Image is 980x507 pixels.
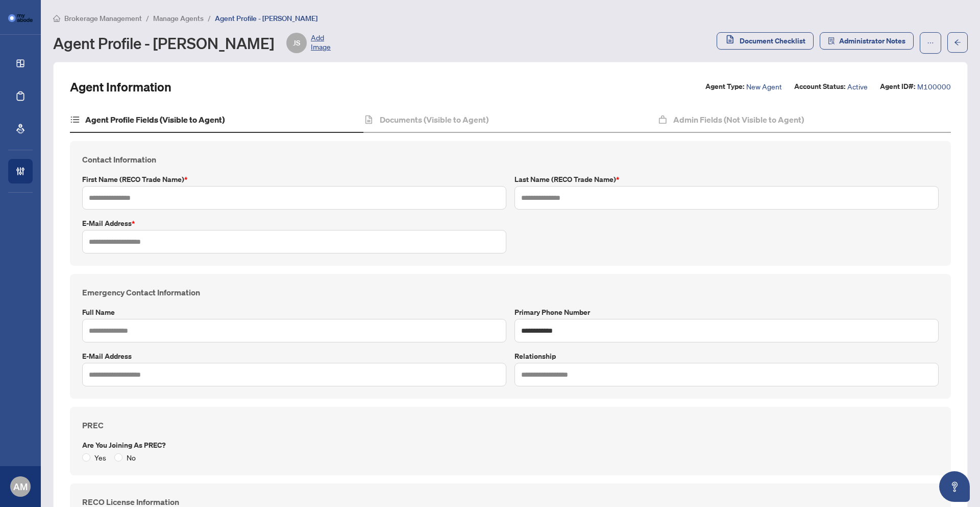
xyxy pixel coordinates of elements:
[927,39,934,47] span: ellipsis
[740,33,805,49] span: Document Checklist
[82,153,939,166] h4: Contact Information
[828,37,835,44] span: solution
[939,471,970,502] button: Open asap
[917,81,951,93] span: M100000
[122,452,140,463] span: No
[82,286,939,298] h4: Emergency Contact Information
[53,15,60,22] span: home
[153,14,204,23] span: Manage Agents
[380,113,488,126] h4: Documents (Visible to Agent)
[954,39,961,46] span: arrow-left
[293,37,300,49] span: JS
[215,14,317,23] span: Agent Profile - [PERSON_NAME]
[64,14,142,23] span: Brokerage Management
[85,113,225,126] h4: Agent Profile Fields (Visible to Agent)
[82,351,506,362] label: E-mail Address
[82,440,939,451] label: Are you joining as PREC?
[82,218,506,229] label: E-mail Address
[82,307,506,318] label: Full Name
[673,113,804,126] h4: Admin Fields (Not Visible to Agent)
[8,14,33,22] img: logo
[82,419,939,431] h4: PREC
[146,12,149,24] li: /
[90,452,110,463] span: Yes
[514,307,939,318] label: Primary Phone Number
[820,32,914,50] button: Administrator Notes
[794,81,845,93] label: Account Status:
[82,174,506,185] label: First Name (RECO Trade Name)
[208,12,211,24] li: /
[70,79,171,95] h2: Agent Information
[705,81,744,93] label: Agent Type:
[746,81,782,93] span: New Agent
[311,33,331,53] span: Add Image
[717,32,814,50] button: Document Checklist
[880,81,915,93] label: Agent ID#:
[53,33,331,53] div: Agent Profile - [PERSON_NAME]
[839,33,905,49] span: Administrator Notes
[13,479,28,494] span: AM
[847,81,868,93] span: Active
[514,351,939,362] label: Relationship
[514,174,939,185] label: Last Name (RECO Trade Name)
